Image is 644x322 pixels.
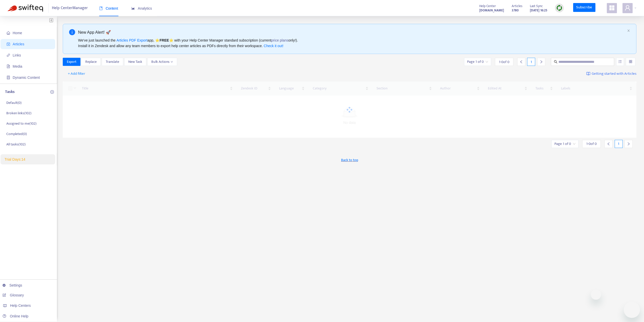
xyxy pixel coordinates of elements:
span: book [99,7,103,10]
div: We've just launched the app, ⭐ ⭐️ with your Help Center Manager standard subscription (current on... [78,37,625,49]
button: Translate [102,58,123,66]
span: Help Centers [10,304,31,308]
a: Getting started with Articles [586,70,636,78]
span: left [520,60,523,64]
p: All tasks ( 102 ) [6,142,26,147]
button: + Add filter [64,70,89,78]
span: Help Center [479,3,496,9]
p: Assigned to me ( 102 ) [6,121,36,126]
a: Online Help [3,314,28,318]
span: close [627,29,630,32]
span: Trial Days: 14 [5,157,25,161]
a: Check it out! [264,44,283,48]
div: 1 [527,58,535,66]
span: area-chart [131,7,135,10]
span: search [554,60,557,64]
a: Subscribe [573,3,595,12]
button: Replace [81,58,101,66]
p: Completed ( 0 ) [6,131,27,137]
div: 1 [615,140,623,148]
span: Bulk Actions [151,59,173,65]
img: Swifteq [8,5,43,12]
span: Articles [512,3,522,9]
span: Home [13,31,22,35]
iframe: 메시징 창을 시작하는 버튼 [624,302,640,318]
span: New Task [128,59,142,65]
span: Media [13,64,22,68]
strong: [DOMAIN_NAME] [479,8,504,13]
span: user [625,5,631,11]
span: Getting started with Articles [592,71,636,77]
span: Dynamic Content [13,75,40,80]
span: link [7,53,10,57]
span: left [607,142,610,146]
img: sync.dc5367851b00ba804db3.png [556,5,563,11]
span: appstore [609,5,615,11]
span: + Add filter [68,71,85,77]
span: Replace [85,59,97,65]
span: home [7,31,10,35]
span: 1 - 0 of 0 [586,141,597,146]
span: Back to top [341,157,358,163]
button: close [627,29,630,32]
a: price plans [271,38,288,42]
a: Settings [3,283,22,287]
span: Content [99,6,118,10]
b: FREE [159,38,169,42]
a: Glossary [3,293,24,297]
span: file-image [7,65,10,68]
span: unordered-list [618,60,622,63]
span: info-circle [69,29,75,35]
p: Broken links ( 102 ) [6,110,31,116]
span: account-book [7,42,10,46]
button: Export [63,58,80,66]
span: Links [13,53,21,57]
span: plus-circle [50,90,54,94]
p: Tasks [5,89,15,95]
span: Articles [13,42,24,46]
strong: 3780 [512,8,519,13]
p: Default ( 0 ) [6,100,22,105]
strong: [DATE] 16:25 [530,8,547,13]
span: Analytics [131,6,152,10]
span: right [539,60,543,64]
button: unordered-list [616,58,624,66]
span: Help Center Manager [52,3,88,13]
img: image-link [586,72,590,76]
button: Bulk Actionsdown [147,58,177,66]
button: New Task [124,58,146,66]
span: down [171,61,173,63]
span: 1 - 0 of 0 [499,59,509,65]
iframe: 메시지 닫기 [591,290,601,300]
a: [DOMAIN_NAME] [479,7,504,13]
span: container [7,76,10,79]
span: Last Sync [530,3,543,9]
div: New App Alert! 🚀 [78,29,625,35]
span: Translate [106,59,119,65]
span: right [627,142,630,146]
span: Export [67,59,76,65]
a: Articles PDF Export [116,38,147,42]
